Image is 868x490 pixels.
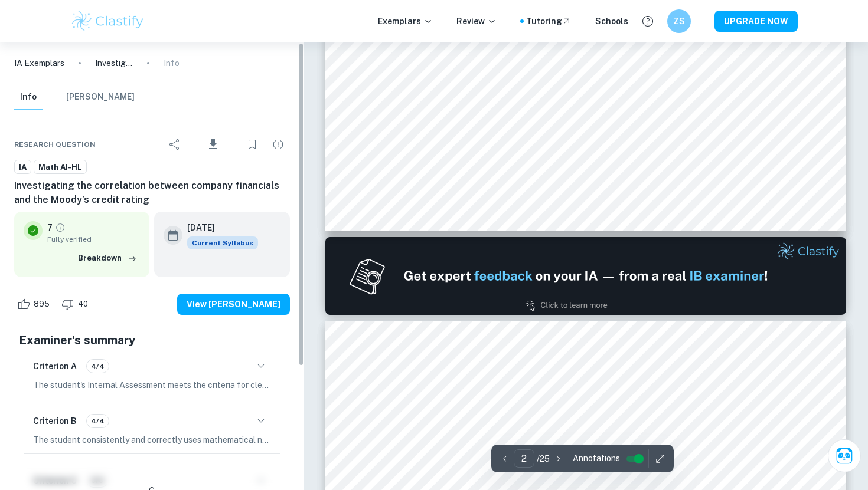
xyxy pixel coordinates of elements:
span: 40 [71,298,94,310]
button: View [PERSON_NAME] [177,294,290,315]
a: IA Exemplars [14,57,64,70]
div: Download [189,129,238,160]
span: Current Syllabus [187,236,258,249]
h6: Criterion B [33,415,77,427]
h6: [DATE] [187,221,249,234]
span: Fully verified [47,234,140,245]
span: Research question [14,139,96,150]
h5: Examiner's summary [19,331,285,349]
button: Info [14,84,43,110]
p: Info [164,57,180,70]
span: 4/4 [87,361,109,371]
span: Annotations [573,452,620,465]
span: 895 [27,298,56,310]
h6: Criterion A [33,360,77,373]
p: / 25 [537,452,550,465]
a: Tutoring [526,15,572,28]
button: UPGRADE NOW [714,11,798,32]
img: Ad [325,237,846,315]
p: The student consistently and correctly uses mathematical notation, symbols, and terminology. Comp... [33,433,271,446]
p: Exemplars [378,15,433,28]
div: Like [14,295,56,314]
p: Investigating the correlation between company financials and the Moody’s credit rating [95,57,133,70]
a: Grade fully verified [55,222,66,233]
div: This exemplar is based on the current syllabus. Feel free to refer to it for inspiration/ideas wh... [187,236,258,249]
button: Help and Feedback [638,11,658,31]
p: The student's Internal Assessment meets the criteria for clear structure and ease of understandin... [33,379,271,392]
h6: Investigating the correlation between company financials and the Moody’s credit rating [14,179,290,207]
p: Review [456,15,497,28]
div: Dislike [58,295,94,314]
div: Report issue [266,133,290,156]
img: Clastify logo [70,9,145,33]
span: 4/4 [87,416,109,426]
span: Math AI-HL [34,162,86,173]
a: Schools [595,15,628,28]
p: 7 [47,221,53,234]
button: Breakdown [75,249,140,267]
div: Share [163,133,187,156]
button: Ask Clai [828,439,861,472]
button: ZS [667,9,691,33]
div: Bookmark [240,133,264,156]
a: IA [14,160,31,175]
button: [PERSON_NAME] [66,84,135,110]
h6: ZS [673,15,686,28]
a: Math AI-HL [34,160,87,175]
span: IA [15,162,31,173]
